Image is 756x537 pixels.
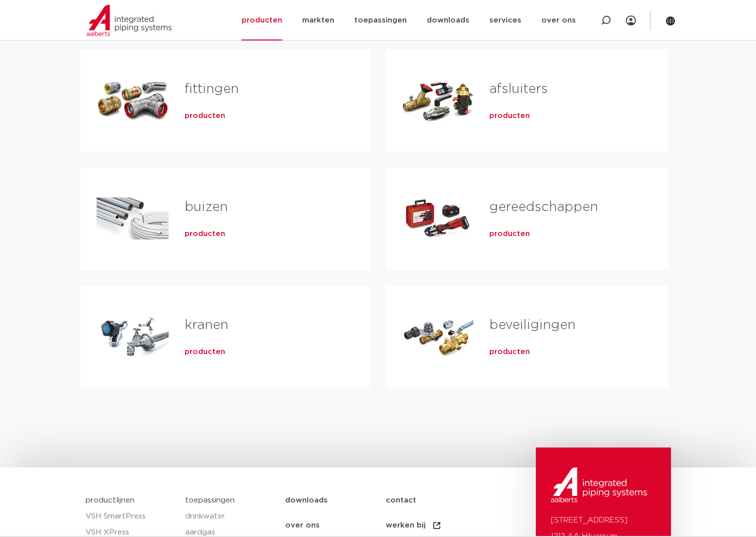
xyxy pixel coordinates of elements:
[185,82,239,95] a: fittingen
[489,318,575,331] a: beveiligingen
[489,82,548,95] a: afsluiters
[489,347,530,357] a: producten
[185,111,225,121] a: producten
[185,508,275,524] a: drinkwater
[386,488,486,513] a: contact
[185,200,228,213] a: buizen
[86,496,135,504] a: productlijnen
[489,200,598,213] a: gereedschappen
[285,488,386,513] a: downloads
[185,347,225,357] a: producten
[489,229,530,239] a: producten
[86,508,176,524] a: VSH SmartPress
[185,229,225,239] a: producten
[185,318,228,331] a: kranen
[185,496,235,504] a: toepassingen
[489,111,530,121] a: producten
